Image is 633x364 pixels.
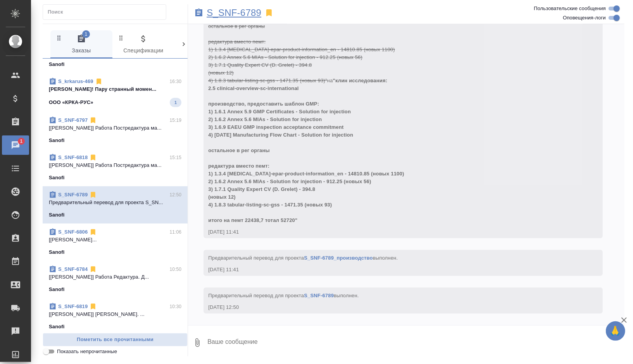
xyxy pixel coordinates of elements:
[43,224,188,261] div: S_SNF-680611:06[[PERSON_NAME]...Sanofi
[49,61,65,68] p: Sanofi
[208,255,398,261] span: Предварительный перевод для проекта выполнен.
[43,333,188,347] button: Пометить все прочитанными
[208,228,576,236] div: [DATE] 11:41
[43,261,188,298] div: S_SNF-678410:50[[PERSON_NAME]] Работа Редактура. Д...Sanofi
[49,124,181,132] p: [[PERSON_NAME]] Работа Постредактура ма...
[57,348,117,355] span: Показать непрочитанные
[58,229,88,235] a: S_SNF-6806
[48,7,166,17] input: Поиск
[49,137,65,144] p: Sanofi
[43,298,188,335] div: S_SNF-681910:30[[PERSON_NAME]] [PERSON_NAME]. ...Sanofi
[207,9,261,17] a: S_SNF-6789
[304,255,373,261] a: S_SNF-6789_производство
[304,293,334,298] a: S_SNF-6789
[170,191,182,199] p: 12:50
[49,286,65,293] p: Sanofi
[43,73,188,112] div: S_krkarus-46916:30[PERSON_NAME]! Пару странный момен...ООО «КРКА-РУС»1
[55,34,108,55] span: Заказы
[49,85,181,93] p: [PERSON_NAME]! Пару странный момен...
[49,211,65,219] p: Sanofi
[43,149,188,186] div: S_SNF-681815:15[[PERSON_NAME]] Работа Постредактура ма...Sanofi
[43,112,188,149] div: S_SNF-679715:19[[PERSON_NAME]] Работа Постредактура ма...Sanofi
[49,199,181,206] p: Предварительный перевод для проекта S_SN...
[55,34,63,42] svg: Зажми и перетащи, чтобы поменять порядок вкладок
[170,99,181,106] span: 1
[89,191,97,199] svg: Отписаться
[58,154,88,160] a: S_SNF-6818
[2,135,29,155] a: 1
[89,303,97,310] svg: Отписаться
[89,228,97,236] svg: Отписаться
[179,34,232,55] span: Клиенты
[49,323,65,331] p: Sanofi
[82,30,90,38] span: 1
[58,117,88,123] a: S_SNF-6797
[534,5,606,12] span: Пользовательские сообщения
[49,161,181,169] p: [[PERSON_NAME]] Работа Постредактура ма...
[15,137,27,145] span: 1
[563,14,606,22] span: Оповещения-логи
[49,310,181,318] p: [[PERSON_NAME]] [PERSON_NAME]. ...
[43,186,188,224] div: S_SNF-678912:50Предварительный перевод для проекта S_SN...Sanofi
[58,192,88,198] a: S_SNF-6789
[179,34,187,42] svg: Зажми и перетащи, чтобы поменять порядок вкладок
[49,273,181,281] p: [[PERSON_NAME]] Работа Редактура. Д...
[208,303,576,311] div: [DATE] 12:50
[47,335,183,344] span: Пометить все прочитанными
[170,228,182,236] p: 11:06
[170,154,182,161] p: 15:15
[609,323,622,339] span: 🙏
[170,265,182,273] p: 10:50
[170,116,182,124] p: 15:19
[117,34,125,42] svg: Зажми и перетащи, чтобы поменять порядок вкладок
[208,266,576,274] div: [DATE] 11:41
[49,236,181,244] p: [[PERSON_NAME]...
[89,116,97,124] svg: Отписаться
[49,174,65,182] p: Sanofi
[58,303,88,309] a: S_SNF-6819
[89,154,97,161] svg: Отписаться
[170,303,182,310] p: 10:30
[58,266,88,272] a: S_SNF-6784
[49,248,65,256] p: Sanofi
[58,78,93,84] a: S_krkarus-469
[95,78,103,85] svg: Отписаться
[208,293,359,298] span: Предварительный перевод для проекта выполнен.
[117,34,170,55] span: Спецификации
[606,321,625,341] button: 🙏
[208,78,404,223] span: "клин исследования: 2.5 clinical-overview-sc-international производство, предоставить шаблон GMP:...
[49,99,93,106] p: ООО «КРКА-РУС»
[89,265,97,273] svg: Отписаться
[170,78,182,85] p: 16:30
